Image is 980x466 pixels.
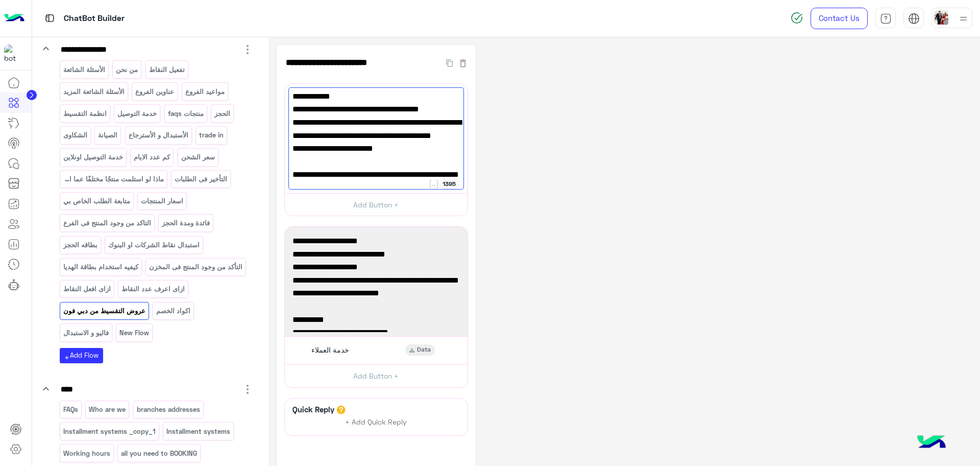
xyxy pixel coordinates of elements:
[184,86,225,98] p: مواعيد الفروع
[199,129,225,141] p: trade in
[62,305,146,317] p: عروض التقسيط من دبي فون
[62,404,79,415] p: FAQs
[875,8,896,29] a: tab
[417,345,431,355] span: Data
[148,64,185,76] p: تفعيل النقاط
[345,417,407,426] span: + Add Quick Reply
[292,235,460,248] span: ✅ البنك الأهلي المصري
[292,248,460,261] span: التقسيط بدون فوائد بدون مصاريف
[285,193,468,216] button: Add Button +
[957,12,970,25] img: profile
[908,13,920,25] img: tab
[64,355,70,361] i: add
[62,239,98,251] p: بطاقه الحجز
[811,8,868,29] a: Contact Us
[880,13,892,25] img: tab
[174,173,228,185] p: التأخير فى الطلبات
[441,57,458,68] button: Duplicate Flow
[292,261,460,274] span: - 6 أشهر بسعر الخصم
[156,305,191,317] p: اكواد الخصم
[4,8,24,29] img: Logo
[290,405,337,414] h6: Quick Reply
[292,100,460,126] span: ماعدا iPhone 17 بسعره الرسمي مع خصم 5% 💥
[439,179,459,189] div: 1395
[64,12,125,26] p: ChatBot Builder
[62,426,156,437] p: Installment systems _copy_1
[115,64,139,76] p: من نحن
[405,344,435,356] div: Data
[119,327,150,339] p: New Flow
[133,151,171,163] p: كم عدد الايام
[40,383,52,395] i: keyboard_arrow_down
[292,274,460,300] span: - 12شهر بسعر قبل الخصم +10% خصم إضافي، بروموكود: NBE10
[128,129,189,141] p: الأستبدال و الأسترجاع
[311,345,349,355] span: خدمة العملاء
[161,217,211,229] p: فائدة ومدة الحجز
[214,108,231,120] p: الحجز
[62,448,111,459] p: Working hours
[62,86,125,98] p: الأسئلة الشائعة المزيد
[97,129,118,141] p: الصيانة
[140,195,184,207] p: اسعار المنتجات
[108,239,201,251] p: استبدال نقاط الشركات او البنوك
[292,326,460,339] span: ✅ بنك CIB
[292,166,460,179] span: العرض لا يسري علي ايفون 17
[121,283,186,295] p: ازاى اعرف عدد النقاط
[117,108,158,120] p: خدمة التوصيل
[292,300,460,313] span: -18 / 24 شهر بسعر قبل الخصم
[4,44,22,63] img: 1403182699927242
[40,42,52,55] i: keyboard_arrow_down
[62,64,106,76] p: الأسئلة الشائعة
[338,414,414,430] button: + Add Quick Reply
[62,108,107,120] p: انظمة التقسيط
[60,348,103,363] button: addAdd Flow
[62,195,131,207] p: متابعة الطلب الخاص بي
[167,108,204,120] p: منتجات faqs
[180,151,215,163] p: سعر الشحن
[914,425,949,461] img: hulul-logo.png
[62,261,139,273] p: كيفيه استخدام بطاقة الهديا
[428,179,439,189] button: Add user attribute
[149,261,243,273] p: التأكد من وجود المنتج فى المخزن
[62,283,111,295] p: ازاى افعل النقاط
[136,404,201,415] p: branches addresses
[285,364,468,387] button: Add Button +
[135,86,175,98] p: عناوين الفروع
[88,404,127,415] p: Who are we
[62,173,164,185] p: ماذا لو استلمت منتجًا مختلفًا عما اشتريت؟
[791,12,803,24] img: spinner
[62,151,124,163] p: خدمة التوصيل اونلاين
[43,12,56,25] img: tab
[62,327,109,339] p: فاليو و الاستبدال
[62,217,152,229] p: التاكد من وجود المنتج فى الفرع
[120,448,198,459] p: all you need to BOOKING
[458,57,468,68] button: Delete Flow
[292,126,460,166] span: ✅souhoola: قسط 18 شهر بالسعر الرسمي تريبيل زيرو من خلال الفروع او الاون لاين من يوم 25 حتي 27 سبتمبر
[166,426,231,437] p: Installment systems
[934,10,948,25] img: userImage
[62,129,88,141] p: الشكاوى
